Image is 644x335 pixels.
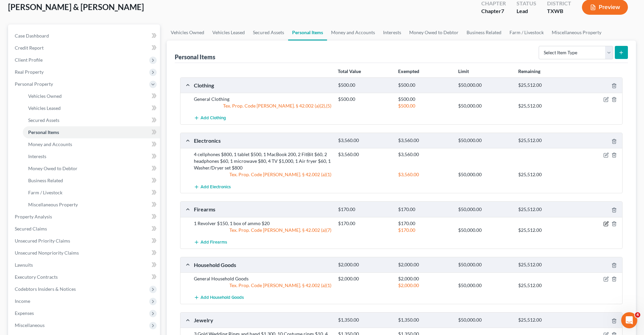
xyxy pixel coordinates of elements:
[395,275,455,282] div: $2,000.00
[191,282,335,289] div: Tex. Prop. Code [PERSON_NAME]. § 42.002 (a)(1)
[9,211,160,223] a: Property Analysis
[335,137,395,144] div: $3,560.00
[28,141,72,147] span: Money and Accounts
[395,227,455,233] div: $170.00
[28,165,77,171] span: Money Owed to Debtor
[621,312,637,328] iframe: Intercom live chat
[28,190,62,195] span: Farm / Livestock
[515,82,575,88] div: $25,512.00
[455,171,515,178] div: $50,000.00
[395,206,455,213] div: $170.00
[15,45,44,51] span: Credit Report
[505,24,548,41] a: Farm / Livestock
[335,275,395,282] div: $2,000.00
[23,150,160,162] a: Interests
[481,7,506,15] div: Chapter
[515,171,575,178] div: $25,512.00
[288,24,327,41] a: Personal Items
[23,90,160,102] a: Vehicles Owned
[191,96,335,103] div: General Clothing
[395,96,455,103] div: $500.00
[455,227,515,233] div: $50,000.00
[194,112,226,124] button: Add Clothing
[23,138,160,150] a: Money and Accounts
[201,240,227,245] span: Add Firearms
[15,310,34,316] span: Expenses
[635,312,640,318] span: 4
[515,282,575,289] div: $25,512.00
[15,274,58,280] span: Executory Contracts
[398,68,419,74] strong: Exempted
[335,82,395,88] div: $500.00
[547,7,571,15] div: TXWB
[201,295,244,300] span: Add Household Goods
[15,69,44,75] span: Real Property
[395,171,455,178] div: $3,560.00
[15,250,79,256] span: Unsecured Nonpriority Claims
[15,298,30,304] span: Income
[249,24,288,41] a: Secured Assets
[335,262,395,268] div: $2,000.00
[28,129,59,135] span: Personal Items
[9,247,160,259] a: Unsecured Nonpriority Claims
[191,171,335,178] div: Tex. Prop. Code [PERSON_NAME]. § 42.002 (a)(1)
[23,102,160,114] a: Vehicles Leased
[23,126,160,138] a: Personal Items
[395,317,455,323] div: $1,350.00
[395,151,455,158] div: $3,560.00
[455,282,515,289] div: $50,000.00
[191,137,335,144] div: Electronics
[191,151,335,171] div: 4 cellphones $800, 1 tablet $500, 1 MacBook 200, 2 FitBit $60, 2 headphones $60, 1 microwave $80,...
[191,103,335,109] div: Tex. Prop. Code [PERSON_NAME]. § 42.002 (a)(2),(5)
[194,181,231,193] button: Add Electronics
[338,68,361,74] strong: Total Value
[9,223,160,235] a: Secured Claims
[463,24,505,41] a: Business Related
[379,24,405,41] a: Interests
[15,322,45,328] span: Miscellaneous
[23,187,160,199] a: Farm / Livestock
[23,114,160,126] a: Secured Assets
[9,259,160,271] a: Lawsuits
[208,24,249,41] a: Vehicles Leased
[515,227,575,233] div: $25,512.00
[28,105,61,111] span: Vehicles Leased
[191,261,335,268] div: Household Goods
[28,117,59,123] span: Secured Assets
[335,220,395,227] div: $170.00
[455,82,515,88] div: $50,000.00
[15,81,53,87] span: Personal Property
[28,178,63,183] span: Business Related
[455,317,515,323] div: $50,000.00
[191,220,335,227] div: 1 Revolver $150, 1 box of ammo $20
[9,42,160,54] a: Credit Report
[191,82,335,89] div: Clothing
[395,220,455,227] div: $170.00
[458,68,469,74] strong: Limit
[455,262,515,268] div: $50,000.00
[23,175,160,187] a: Business Related
[515,262,575,268] div: $25,512.00
[175,53,215,61] div: Personal Items
[23,162,160,175] a: Money Owed to Debtor
[501,8,504,14] span: 7
[15,57,43,63] span: Client Profile
[28,93,62,99] span: Vehicles Owned
[28,153,46,159] span: Interests
[395,282,455,289] div: $2,000.00
[405,24,463,41] a: Money Owed to Debtor
[8,2,144,12] span: [PERSON_NAME] & [PERSON_NAME]
[9,271,160,283] a: Executory Contracts
[194,236,227,249] button: Add Firearms
[15,286,76,292] span: Codebtors Insiders & Notices
[15,262,33,268] span: Lawsuits
[167,24,208,41] a: Vehicles Owned
[335,317,395,323] div: $1,350.00
[517,7,536,15] div: Lead
[455,103,515,109] div: $50,000.00
[9,30,160,42] a: Case Dashboard
[9,235,160,247] a: Unsecured Priority Claims
[395,262,455,268] div: $2,000.00
[15,33,49,39] span: Case Dashboard
[455,206,515,213] div: $50,000.00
